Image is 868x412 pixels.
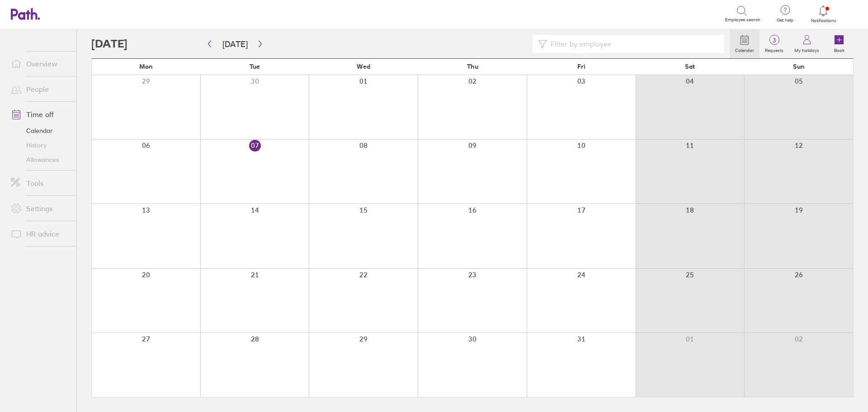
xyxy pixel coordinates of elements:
a: Allowances [4,152,76,167]
label: My holidays [789,45,825,53]
span: Get help [770,18,800,23]
span: Sun [793,63,805,70]
label: Requests [759,45,789,53]
a: Tools [4,174,76,192]
span: Thu [467,63,478,70]
span: Sat [685,63,695,70]
span: Tue [250,63,260,70]
span: Mon [139,63,153,70]
a: HR advice [4,225,76,243]
input: Filter by employee [547,35,719,52]
span: Wed [357,63,370,70]
a: Overview [4,55,76,73]
a: Settings [4,199,76,218]
a: Calendar [4,123,76,138]
a: Notifications [809,5,838,24]
div: Search [101,9,124,18]
a: People [4,80,76,98]
button: [DATE] [215,37,255,52]
a: Time off [4,105,76,123]
a: 3Requests [759,29,789,58]
a: History [4,138,76,152]
span: 3 [759,37,789,44]
a: Calendar [730,29,759,58]
a: Book [825,29,854,58]
a: My holidays [789,29,825,58]
span: Notifications [809,18,838,24]
label: Calendar [730,45,759,53]
span: Employee search [725,17,760,23]
label: Book [829,45,850,53]
span: Fri [577,63,585,70]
